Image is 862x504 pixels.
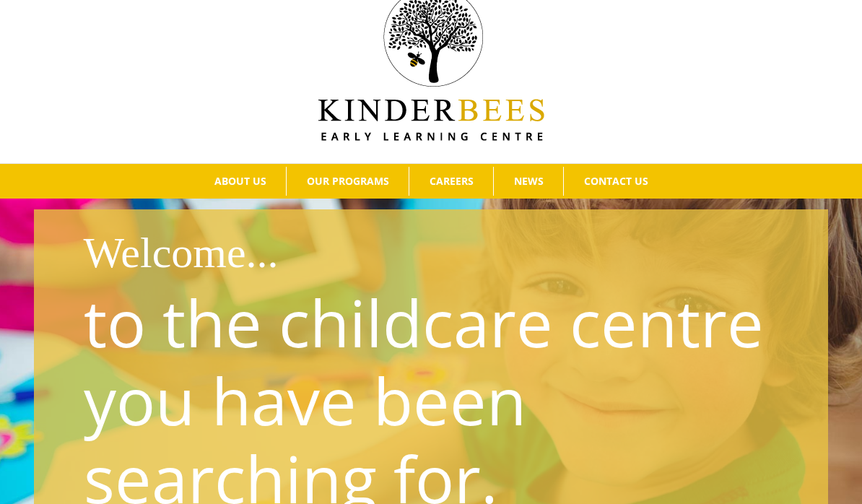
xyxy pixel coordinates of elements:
[430,176,474,186] span: CAREERS
[22,164,840,199] nav: Main Menu
[564,167,668,196] a: CONTACT US
[194,167,286,196] a: ABOUT US
[514,176,544,186] span: NEWS
[214,176,266,186] span: ABOUT US
[409,167,493,196] a: CAREERS
[494,167,563,196] a: NEWS
[84,222,818,283] h1: Welcome...
[287,167,409,196] a: OUR PROGRAMS
[584,176,648,186] span: CONTACT US
[307,176,389,186] span: OUR PROGRAMS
